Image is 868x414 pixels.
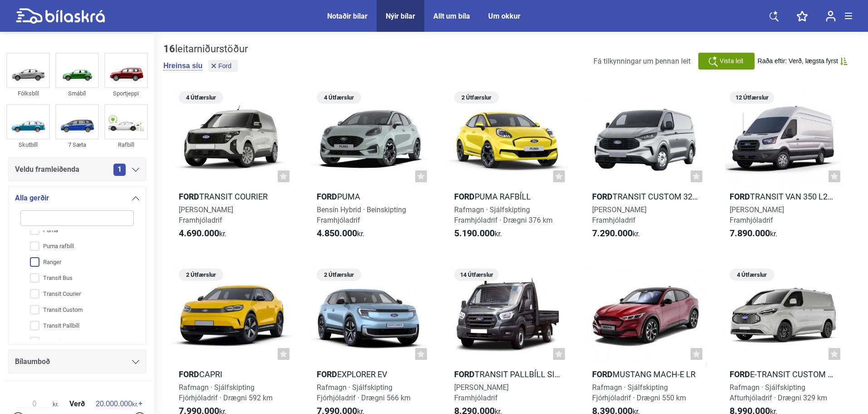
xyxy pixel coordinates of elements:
h2: Puma rafbíll [446,191,569,202]
span: 2 Útfærslur [459,91,494,104]
span: 4 Útfærslur [183,91,219,104]
b: Ford [317,369,337,379]
span: kr. [730,228,777,239]
span: Vista leit [720,56,744,66]
h2: Transit Van 350 L2H2 [721,191,845,202]
button: Ford [208,60,238,72]
b: Ford [179,369,199,379]
a: FordTransit Custom 320 L1H1[PERSON_NAME]Framhjóladrif7.290.000kr. [584,88,707,247]
b: 5.190.000 [454,228,495,239]
h2: e-Transit Custom 320 L1H1 [721,369,845,379]
span: kr. [16,400,59,408]
span: Fá tilkynningar um þennan leit [593,57,691,65]
span: Rafmagn · Sjálfskipting Afturhjóladrif · Drægni 329 km [730,383,827,402]
a: 4 ÚtfærslurFordPumaBensín Hybrid · BeinskiptingFramhjóladrif4.850.000kr. [309,88,432,247]
b: Ford [317,192,337,201]
span: Rafmagn · Sjálfskipting Fjórhjóladrif · Drægni 592 km [179,383,273,402]
span: 2 Útfærslur [321,269,357,281]
span: kr. [317,228,364,239]
span: 2 Útfærslur [183,269,219,281]
b: Ford [592,369,613,379]
span: [PERSON_NAME] Framhjóladrif [454,383,509,402]
span: Rafmagn · Sjálfskipting Fjórhjóladrif · Drægni 550 km [592,383,686,402]
span: Veldu framleiðenda [15,163,79,176]
b: Ford [454,369,475,379]
h2: Transit Pallbíll Single Сab 350 L2H1 [446,369,569,379]
span: Rafmagn · Sjálfskipting Fjórhjóladrif · Drægni 566 km [317,383,411,402]
h2: Mustang Mach-E LR [584,369,707,379]
span: Verð [67,400,87,408]
span: Ford [218,63,231,69]
span: 4 Útfærslur [734,269,770,281]
span: Rafmagn · Sjálfskipting Framhjóladrif · Drægni 376 km [454,205,553,224]
a: Notaðir bílar [327,12,368,20]
img: user-login.svg [826,10,836,22]
span: [PERSON_NAME] Framhjóladrif [730,205,784,224]
div: Smábíl [55,88,99,99]
h2: Transit Courier [171,191,294,202]
b: Ford [179,192,199,201]
a: 2 ÚtfærslurFordPuma rafbíllRafmagn · SjálfskiptingFramhjóladrif · Drægni 376 km5.190.000kr. [446,88,569,247]
div: Rafbíll [104,140,148,150]
span: kr. [592,228,640,239]
span: 1 [113,164,126,176]
a: Um okkur [488,12,520,20]
b: Ford [730,192,750,201]
b: 16 [163,43,175,55]
span: [PERSON_NAME] Framhjóladrif [592,205,647,224]
div: Fólksbíll [6,88,50,99]
div: leitarniðurstöður [163,43,248,55]
div: Skutbíll [6,140,50,150]
a: Allt um bíla [433,12,470,20]
span: [PERSON_NAME] Framhjóladrif [179,205,233,224]
h2: Capri [171,369,294,379]
span: 4 Útfærslur [321,91,357,104]
span: Alla gerðir [15,192,49,205]
b: 4.690.000 [179,228,219,239]
span: Bensín Hybrid · Beinskipting Framhjóladrif [317,205,406,224]
a: 12 ÚtfærslurFordTransit Van 350 L2H2[PERSON_NAME]Framhjóladrif7.890.000kr. [721,88,845,247]
span: 12 Útfærslur [734,91,770,104]
h2: Puma [309,191,432,202]
span: kr. [179,228,226,239]
div: 7 Sæta [55,140,99,150]
a: 4 ÚtfærslurFordTransit Courier[PERSON_NAME]Framhjóladrif4.690.000kr. [171,88,294,247]
b: Ford [454,192,475,201]
div: Sportjeppi [104,88,148,99]
span: kr. [96,400,138,408]
span: Raða eftir: Verð, lægsta fyrst [758,57,838,65]
span: kr. [454,228,502,239]
h2: Transit Custom 320 L1H1 [584,191,707,202]
b: 7.290.000 [592,228,633,239]
span: 14 Útfærslur [459,269,494,281]
h2: Explorer EV [309,369,432,379]
button: Hreinsa síu [163,61,202,70]
button: Raða eftir: Verð, lægsta fyrst [758,57,848,65]
a: Nýir bílar [386,12,415,20]
b: 4.850.000 [317,228,357,239]
b: Ford [730,369,750,379]
span: Bílaumboð [15,355,50,368]
b: Ford [592,192,613,201]
b: 7.890.000 [730,228,770,239]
